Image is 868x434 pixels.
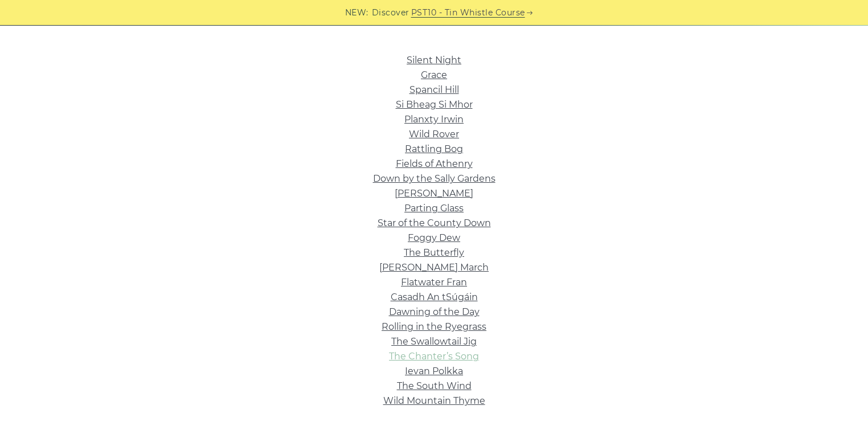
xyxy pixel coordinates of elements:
span: Discover [372,6,410,19]
a: Rattling Bog [405,144,463,154]
a: Wild Rover [409,129,459,140]
a: Grace [421,69,447,80]
a: Rolling in the Ryegrass [382,321,486,332]
a: The South Wind [397,380,472,391]
span: NEW: [345,6,369,19]
a: Parting Glass [404,203,464,214]
a: Fields of Athenry [396,158,473,169]
a: [PERSON_NAME] [395,188,473,199]
a: The Butterfly [404,247,464,258]
a: PST10 - Tin Whistle Course [411,6,525,19]
a: Casadh An tSúgáin [391,292,478,302]
a: The Swallowtail Jig [391,336,477,347]
a: Foggy Dew [408,232,460,243]
a: Silent Night [407,55,461,65]
a: Planxty Irwin [404,114,464,125]
a: Si­ Bheag Si­ Mhor [396,99,473,110]
a: The Chanter’s Song [389,351,479,362]
a: Down by the Sally Gardens [373,173,496,184]
a: Spancil Hill [410,84,459,95]
a: Dawning of the Day [389,306,480,317]
a: Flatwater Fran [401,277,467,288]
a: Star of the County Down [378,218,491,228]
a: [PERSON_NAME] March [379,262,489,273]
a: Ievan Polkka [405,366,463,376]
a: Wild Mountain Thyme [383,395,485,406]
